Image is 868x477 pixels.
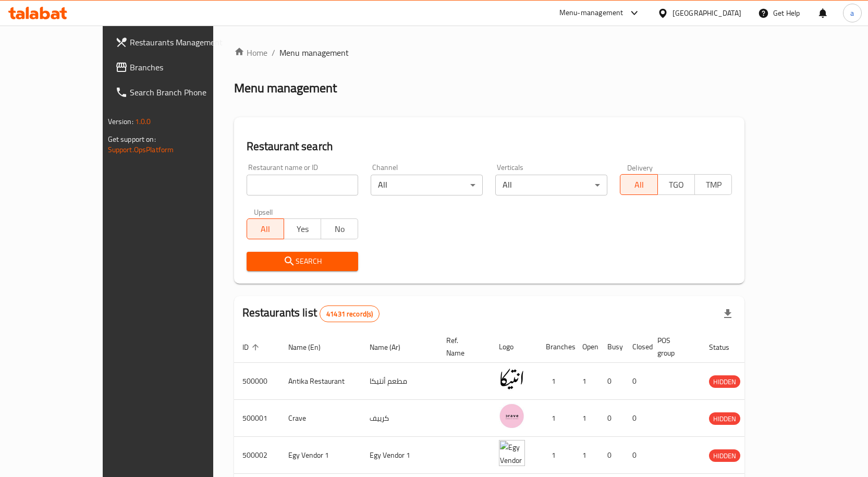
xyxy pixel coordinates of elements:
[272,46,275,59] li: /
[574,400,599,437] td: 1
[107,80,248,105] a: Search Branch Phone
[537,331,574,363] th: Branches
[108,115,133,128] span: Version:
[624,437,649,474] td: 0
[599,363,624,400] td: 0
[709,450,740,462] span: HIDDEN
[559,7,624,19] div: Menu-management
[491,331,537,363] th: Logo
[280,400,361,437] td: Crave
[280,437,361,474] td: Egy Vendor 1
[599,437,624,474] td: 0
[361,400,438,437] td: كرييف
[242,305,380,322] h2: Restaurants list
[370,341,414,353] span: Name (Ar)
[574,363,599,400] td: 1
[284,218,321,239] button: Yes
[715,301,740,326] div: Export file
[499,366,525,392] img: Antika Restaurant
[709,341,743,353] span: Status
[247,139,732,154] h2: Restaurant search
[709,449,740,462] div: HIDDEN
[673,7,741,19] div: [GEOGRAPHIC_DATA]
[850,7,854,19] span: a
[709,376,740,388] span: HIDDEN
[537,400,574,437] td: 1
[234,80,337,96] h2: Menu management
[234,46,267,59] a: Home
[247,252,359,271] button: Search
[620,174,657,195] button: All
[247,175,359,195] input: Search for restaurant name or ID..
[624,400,649,437] td: 0
[574,331,599,363] th: Open
[280,363,361,400] td: Antika Restaurant
[499,440,525,466] img: Egy Vendor 1
[234,400,280,437] td: 500001
[325,222,354,237] span: No
[709,413,740,425] span: HIDDEN
[288,222,317,237] span: Yes
[108,143,174,156] a: Support.OpsPlatform
[599,400,624,437] td: 0
[657,174,695,195] button: TGO
[627,164,653,171] label: Delivery
[247,218,284,239] button: All
[361,363,438,400] td: مطعم أنتيكا
[624,331,649,363] th: Closed
[234,437,280,474] td: 500002
[321,218,358,239] button: No
[599,331,624,363] th: Busy
[709,412,740,425] div: HIDDEN
[694,174,732,195] button: TMP
[234,363,280,400] td: 500000
[320,309,379,319] span: 41431 record(s)
[254,208,273,215] label: Upsell
[130,86,239,99] span: Search Branch Phone
[108,132,156,146] span: Get support on:
[625,177,653,192] span: All
[130,61,239,74] span: Branches
[446,334,478,359] span: Ref. Name
[499,403,525,429] img: Crave
[320,305,380,322] div: Total records count
[279,46,349,59] span: Menu management
[699,177,728,192] span: TMP
[537,363,574,400] td: 1
[657,334,688,359] span: POS group
[255,255,350,268] span: Search
[495,175,607,195] div: All
[361,437,438,474] td: Egy Vendor 1
[234,46,745,59] nav: breadcrumb
[662,177,691,192] span: TGO
[537,437,574,474] td: 1
[242,341,262,353] span: ID
[371,175,483,195] div: All
[624,363,649,400] td: 0
[130,36,239,48] span: Restaurants Management
[107,30,248,55] a: Restaurants Management
[288,341,334,353] span: Name (En)
[251,222,280,237] span: All
[107,55,248,80] a: Branches
[135,115,151,128] span: 1.0.0
[574,437,599,474] td: 1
